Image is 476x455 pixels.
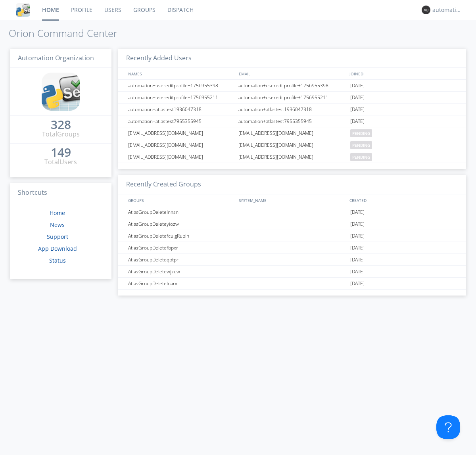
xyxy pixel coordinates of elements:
a: [EMAIL_ADDRESS][DOMAIN_NAME][EMAIL_ADDRESS][DOMAIN_NAME]pending [118,151,466,163]
div: 149 [51,148,71,156]
div: automation+atlas0017 [432,6,462,14]
div: [EMAIL_ADDRESS][DOMAIN_NAME] [126,127,236,139]
div: [EMAIL_ADDRESS][DOMAIN_NAME] [126,151,236,163]
span: [DATE] [350,242,365,254]
span: [DATE] [350,218,365,230]
div: automation+usereditprofile+1756955211 [236,92,348,103]
div: [EMAIL_ADDRESS][DOMAIN_NAME] [236,151,348,163]
a: automation+usereditprofile+1756955398automation+usereditprofile+1756955398[DATE] [118,80,466,92]
span: [DATE] [350,230,365,242]
iframe: Toggle Customer Support [436,415,460,439]
span: pending [350,129,372,137]
img: cddb5a64eb264b2086981ab96f4c1ba7 [16,3,30,17]
span: [DATE] [350,104,365,115]
a: Status [49,257,66,264]
div: GROUPS [126,194,235,206]
span: [DATE] [350,266,365,278]
span: [DATE] [350,115,365,127]
div: automation+atlastest1936047318 [236,104,348,115]
a: AtlasGroupDeleteloarx[DATE] [118,278,466,290]
div: EMAIL [237,68,347,79]
div: CREATED [347,194,459,206]
div: Total Users [44,157,77,167]
a: AtlasGroupDeletewjzuw[DATE] [118,266,466,278]
div: AtlasGroupDeletefculgRubin [126,230,236,242]
div: NAMES [126,68,235,79]
a: 328 [51,121,71,130]
h3: Shortcuts [10,183,111,203]
h3: Recently Created Groups [118,175,466,194]
a: Support [47,233,68,240]
span: [DATE] [350,206,365,218]
div: automation+usereditprofile+1756955398 [126,80,236,91]
a: AtlasGroupDeletefbpxr[DATE] [118,242,466,254]
a: Home [50,209,65,217]
span: [DATE] [350,80,365,92]
img: 373638.png [422,6,430,14]
a: [EMAIL_ADDRESS][DOMAIN_NAME][EMAIL_ADDRESS][DOMAIN_NAME]pending [118,139,466,151]
div: automation+usereditprofile+1756955211 [126,92,236,103]
div: SYSTEM_NAME [237,194,347,206]
div: 328 [51,121,71,129]
a: [EMAIL_ADDRESS][DOMAIN_NAME][EMAIL_ADDRESS][DOMAIN_NAME]pending [118,127,466,139]
div: [EMAIL_ADDRESS][DOMAIN_NAME] [236,127,348,139]
span: pending [350,141,372,149]
div: automation+usereditprofile+1756955398 [236,80,348,91]
div: automation+atlastest1936047318 [126,104,236,115]
div: JOINED [347,68,459,79]
a: automation+atlastest1936047318automation+atlastest1936047318[DATE] [118,104,466,115]
div: Total Groups [42,130,80,139]
a: automation+usereditprofile+1756955211automation+usereditprofile+1756955211[DATE] [118,92,466,104]
div: AtlasGroupDeleteloarx [126,278,236,289]
div: [EMAIL_ADDRESS][DOMAIN_NAME] [126,139,236,151]
a: AtlasGroupDeleteqbtpr[DATE] [118,254,466,266]
div: AtlasGroupDeleteyiozw [126,218,236,230]
div: [EMAIL_ADDRESS][DOMAIN_NAME] [236,139,348,151]
div: AtlasGroupDeletewjzuw [126,266,236,277]
a: News [50,221,65,228]
a: AtlasGroupDeleteyiozw[DATE] [118,218,466,230]
div: automation+atlastest7955355945 [236,115,348,127]
a: automation+atlastest7955355945automation+atlastest7955355945[DATE] [118,115,466,127]
div: automation+atlastest7955355945 [126,115,236,127]
div: AtlasGroupDeletefbpxr [126,242,236,253]
img: cddb5a64eb264b2086981ab96f4c1ba7 [42,73,80,111]
div: AtlasGroupDeletelnnsn [126,206,236,218]
span: Automation Organization [18,54,94,62]
div: AtlasGroupDeleteqbtpr [126,254,236,265]
a: AtlasGroupDeletelnnsn[DATE] [118,206,466,218]
a: App Download [38,245,77,252]
span: [DATE] [350,254,365,266]
span: [DATE] [350,278,365,290]
span: [DATE] [350,92,365,104]
a: 149 [51,148,71,157]
a: AtlasGroupDeletefculgRubin[DATE] [118,230,466,242]
span: pending [350,153,372,161]
h3: Recently Added Users [118,49,466,68]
